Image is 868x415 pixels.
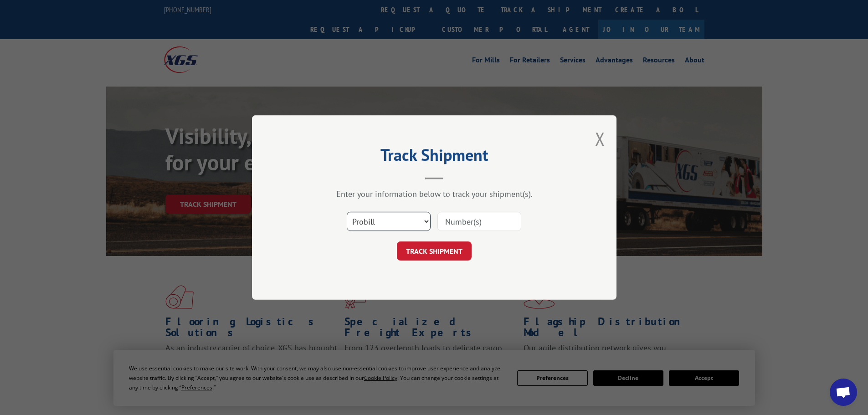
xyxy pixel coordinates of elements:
[397,241,472,261] button: TRACK SHIPMENT
[298,149,571,166] h2: Track Shipment
[298,189,571,199] div: Enter your information below to track your shipment(s).
[437,212,521,231] input: Number(s)
[595,127,605,151] button: Close modal
[830,379,857,406] div: Open chat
